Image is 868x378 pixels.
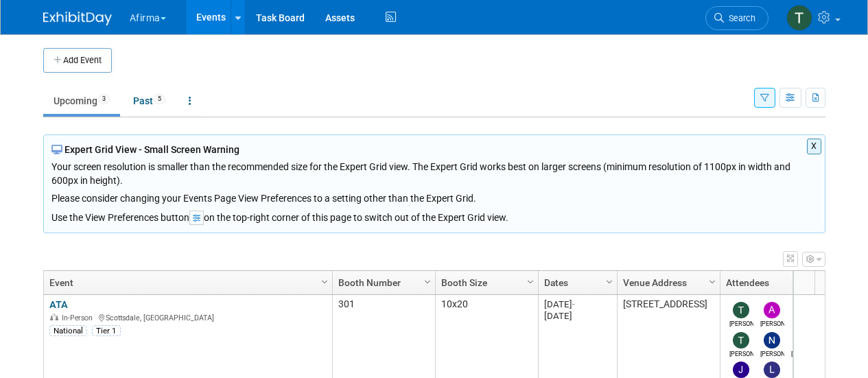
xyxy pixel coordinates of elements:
[43,48,112,73] button: Add Event
[572,299,575,309] span: -
[764,332,780,349] img: Nancy Hui
[733,302,749,318] img: Taylor Sebesta
[98,94,110,104] span: 3
[420,271,435,292] a: Column Settings
[62,314,97,322] span: In-Person
[523,271,538,292] a: Column Settings
[441,271,529,294] a: Booth Size
[602,271,617,292] a: Column Settings
[544,271,608,294] a: Dates
[724,13,755,23] span: Search
[733,362,749,378] img: Jacob Actkinson
[51,187,817,205] div: Please consider changing your Events Page View Preferences to a setting other than the Expert Grid.
[705,6,769,30] a: Search
[49,298,68,311] a: ATA
[791,349,815,359] div: Emma Mitchell
[760,318,784,329] div: Amy Emerson
[92,325,121,336] div: Tier 1
[807,139,821,154] button: X
[760,349,784,359] div: Nancy Hui
[51,143,817,156] div: Expert Grid View - Small Screen Warning
[49,311,326,323] div: Scottsdale, [GEOGRAPHIC_DATA]
[786,5,812,31] img: Taylor Sebesta
[319,276,330,287] span: Column Settings
[43,88,120,114] a: Upcoming3
[726,271,848,294] a: Attendees
[49,325,87,336] div: National
[154,94,165,104] span: 5
[623,271,711,294] a: Venue Address
[764,362,780,378] img: Laura Kirkpatrick
[764,302,780,318] img: Amy Emerson
[317,271,332,292] a: Column Settings
[705,271,720,292] a: Column Settings
[51,156,817,205] div: Your screen resolution is smaller than the recommended size for the Expert Grid view. The Expert ...
[422,276,433,287] span: Column Settings
[544,298,611,310] div: [DATE]
[729,349,753,359] div: Tim Amos
[338,271,426,294] a: Booth Number
[50,314,58,320] img: In-Person Event
[733,332,749,349] img: Tim Amos
[707,276,718,287] span: Column Settings
[604,276,615,287] span: Column Settings
[43,12,112,25] img: ExhibitDay
[791,318,815,329] div: Atanas Kaykov
[525,276,536,287] span: Column Settings
[51,205,817,225] div: Use the View Preferences button on the top-right corner of this page to switch out of the Expert ...
[49,271,323,294] a: Event
[729,318,753,329] div: Taylor Sebesta
[544,310,611,322] div: [DATE]
[123,88,176,114] a: Past5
